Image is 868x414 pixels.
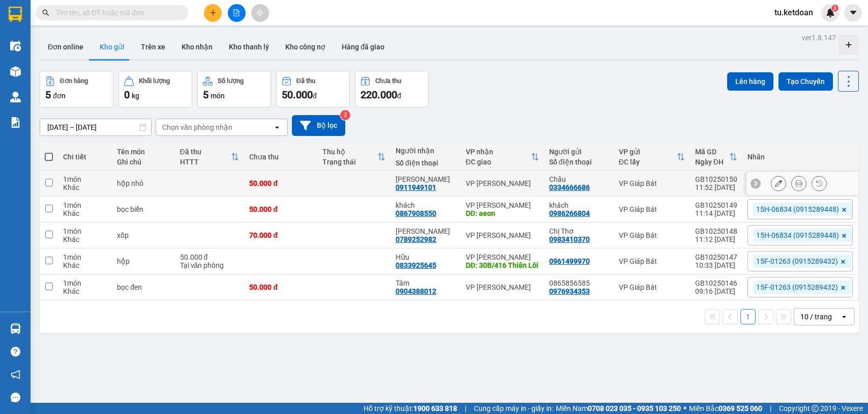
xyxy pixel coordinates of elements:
[375,77,401,85] div: Chưa thu
[619,231,685,239] div: VP Giáp Bát
[849,8,858,17] span: caret-down
[209,9,217,16] span: plus
[251,4,269,22] button: aim
[839,35,859,55] div: Tạo kho hàng mới
[695,158,729,166] div: Ngày ĐH
[588,404,681,412] strong: 0708 023 035 - 0935 103 250
[466,201,539,209] div: VP [PERSON_NAME]
[747,153,853,161] div: Nhãn
[117,283,169,291] div: bọc đen
[474,403,553,414] span: Cung cấp máy in - giấy in:
[40,71,113,107] button: Đơn hàng5đơn
[549,201,609,209] div: khách
[63,183,107,191] div: Khác
[139,77,170,85] div: Khối lượng
[317,144,391,171] th: Toggle SortBy
[204,4,222,22] button: plus
[117,148,169,156] div: Tên món
[844,4,862,22] button: caret-down
[756,283,838,292] span: 15F-01263 (0915289432)
[756,231,839,240] span: 15H-06834 (0915289448)
[466,283,539,291] div: VP [PERSON_NAME]
[63,235,107,243] div: Khác
[466,158,531,166] div: ĐC giao
[619,179,685,187] div: VP Giáp Bát
[221,35,277,59] button: Kho thanh lý
[10,117,21,128] img: solution-icon
[211,92,225,100] span: món
[396,201,456,209] div: khách
[197,71,271,107] button: Số lượng5món
[396,227,456,235] div: Trần Hùng
[466,148,531,156] div: VP nhận
[56,7,176,18] input: Tìm tên, số ĐT hoặc mã đơn
[203,89,208,101] span: 5
[11,347,20,356] span: question-circle
[619,283,685,291] div: VP Giáp Bát
[466,179,539,187] div: VP [PERSON_NAME]
[619,148,677,156] div: VP gửi
[249,153,312,161] div: Chưa thu
[619,205,685,213] div: VP Giáp Bát
[727,72,773,91] button: Lên hàng
[249,231,312,239] div: 70.000 đ
[40,119,151,135] input: Select a date range.
[292,115,345,136] button: Bộ lọc
[173,35,221,59] button: Kho nhận
[549,279,609,287] div: 0865856585
[695,235,737,243] div: 11:12 [DATE]
[63,287,107,295] div: Khác
[53,92,66,100] span: đơn
[162,122,232,132] div: Chọn văn phòng nhận
[396,287,436,295] div: 0904388012
[118,71,192,107] button: Khối lượng0kg
[233,9,240,16] span: file-add
[63,261,107,269] div: Khác
[766,6,821,19] span: tu.ketdoan
[361,89,397,101] span: 220.000
[397,92,401,100] span: đ
[322,158,377,166] div: Trạng thái
[695,175,737,183] div: GB10250150
[40,35,92,59] button: Đơn online
[218,77,244,85] div: Số lượng
[740,309,756,324] button: 1
[695,261,737,269] div: 10:33 [DATE]
[228,4,246,22] button: file-add
[689,403,762,414] span: Miền Bắc
[10,41,21,51] img: warehouse-icon
[117,257,169,265] div: hộp
[802,32,836,43] div: ver 1.8.147
[549,257,590,265] div: 0961499970
[719,404,762,412] strong: 0369 525 060
[63,253,107,261] div: 1 món
[695,279,737,287] div: GB10250146
[11,370,20,379] span: notification
[322,148,377,156] div: Thu hộ
[256,9,263,16] span: aim
[355,71,429,107] button: Chưa thu220.000đ
[465,403,466,414] span: |
[396,235,436,243] div: 0789252982
[124,89,130,101] span: 0
[277,35,334,59] button: Kho công nợ
[117,158,169,166] div: Ghi chú
[45,89,51,101] span: 5
[11,393,20,402] span: message
[619,257,685,265] div: VP Giáp Bát
[180,253,240,261] div: 50.000 đ
[180,261,240,269] div: Tại văn phòng
[63,175,107,183] div: 1 món
[273,123,281,131] svg: open
[770,403,771,414] span: |
[249,205,312,213] div: 50.000 đ
[683,406,686,410] span: ⚪️
[396,183,436,191] div: 0911949101
[42,9,49,16] span: search
[466,253,539,261] div: VP [PERSON_NAME]
[249,179,312,187] div: 50.000 đ
[63,279,107,287] div: 1 món
[826,8,835,17] img: icon-new-feature
[63,227,107,235] div: 1 món
[619,158,677,166] div: ĐC lấy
